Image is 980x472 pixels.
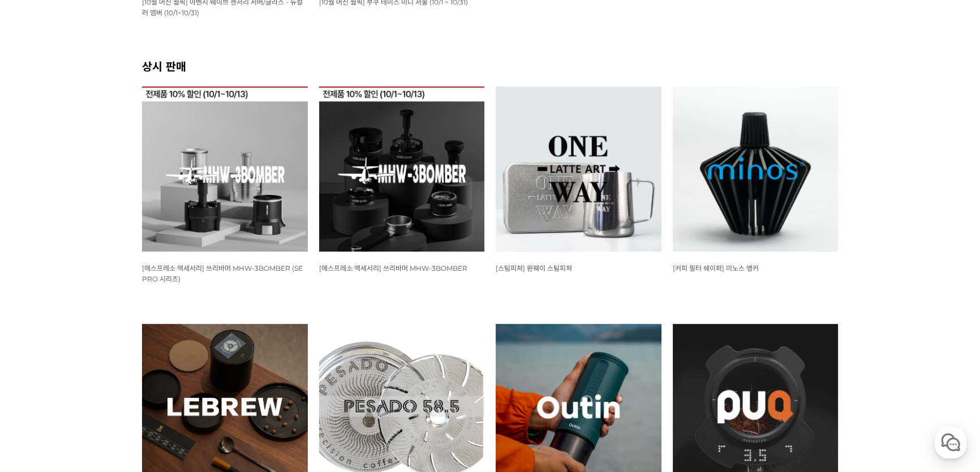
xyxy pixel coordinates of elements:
a: 대화 [75,358,146,387]
span: 설정 [175,375,188,384]
span: 대화 [104,376,117,385]
a: 홈 [3,358,75,387]
img: 미노스 앵커 [673,86,839,252]
a: [스팀피쳐] 원웨이 스팀피쳐 [496,263,572,272]
h2: 상시 판매 [142,58,838,74]
img: 쓰리바머 MHW-3BOMBER [319,86,485,252]
img: 쓰리바머 MHW-3BOMBER SE PRO 시리즈 [142,86,308,252]
span: [커피 필터 쉐이퍼] 미노스 앵커 [673,264,759,272]
span: 홈 [36,375,42,384]
img: 원웨이 스팀피쳐 [496,86,661,252]
span: [스팀피쳐] 원웨이 스팀피쳐 [496,264,572,272]
a: 설정 [146,358,217,387]
span: [에스프레소 액세서리] 쓰리바머 MHW-3BOMBER [319,264,467,272]
a: [에스프레소 액세서리] 쓰리바머 MHW-3BOMBER (SE PRO 시리즈) [142,263,303,283]
a: [에스프레소 액세서리] 쓰리바머 MHW-3BOMBER [319,263,467,272]
span: [에스프레소 액세서리] 쓰리바머 MHW-3BOMBER (SE PRO 시리즈) [142,264,303,283]
a: [커피 필터 쉐이퍼] 미노스 앵커 [673,263,759,272]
